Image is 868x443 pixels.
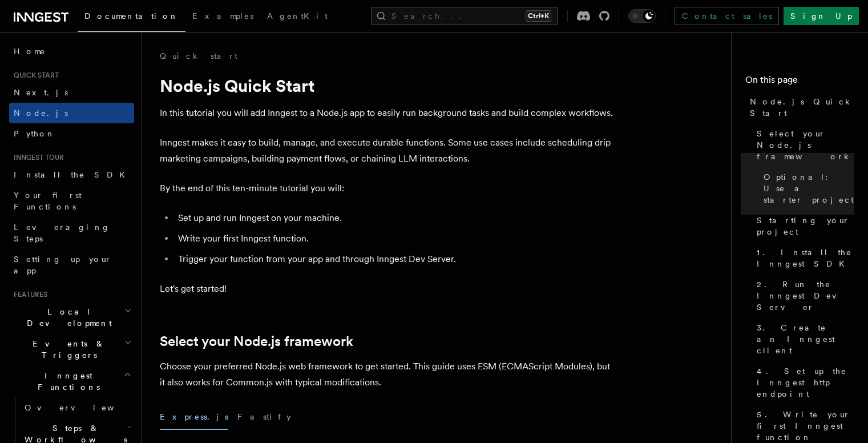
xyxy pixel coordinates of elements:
span: 4. Set up the Inngest http endpoint [757,365,854,400]
p: Let's get started! [160,281,616,297]
span: Inngest tour [9,153,64,162]
span: Select your Node.js framework [757,128,854,162]
a: Leveraging Steps [9,217,134,249]
a: 3. Create an Inngest client [752,317,854,361]
span: Setting up your app [14,255,112,275]
a: Node.js [9,103,134,123]
a: Select your Node.js framework [752,123,854,167]
span: Optional: Use a starter project [764,171,854,206]
kbd: Ctrl+K [526,10,551,22]
span: Leveraging Steps [14,223,110,243]
span: AgentKit [267,11,328,21]
span: Inngest Functions [9,370,123,393]
a: Install the SDK [9,164,134,185]
a: Node.js Quick Start [745,91,854,123]
a: Contact sales [675,7,779,25]
span: Node.js [14,108,68,118]
a: 2. Run the Inngest Dev Server [752,274,854,317]
span: Next.js [14,88,68,97]
a: Documentation [78,3,185,32]
span: 1. Install the Inngest SDK [757,247,854,269]
a: AgentKit [260,3,334,31]
span: Python [14,129,55,138]
li: Trigger your function from your app and through Inngest Dev Server. [175,251,616,267]
span: Overview [25,403,142,412]
span: 3. Create an Inngest client [757,322,854,356]
button: Local Development [9,301,134,333]
h4: On this page [745,73,854,91]
a: Overview [20,397,134,418]
span: Your first Functions [14,191,82,211]
span: Features [9,290,47,299]
span: Examples [192,11,253,21]
p: In this tutorial you will add Inngest to a Node.js app to easily run background tasks and build c... [160,105,616,121]
span: Home [14,46,46,57]
button: Fastify [237,404,291,430]
span: Local Development [9,306,124,329]
span: 5. Write your first Inngest function [757,409,854,443]
span: Events & Triggers [9,338,124,361]
a: Quick start [160,50,237,62]
span: Documentation [84,11,179,21]
button: Search...Ctrl+K [371,7,558,25]
li: Set up and run Inngest on your machine. [175,210,616,226]
a: Sign Up [784,7,859,25]
li: Write your first Inngest function. [175,231,616,247]
p: Inngest makes it easy to build, manage, and execute durable functions. Some use cases include sch... [160,135,616,167]
button: Inngest Functions [9,365,134,397]
a: 1. Install the Inngest SDK [752,242,854,274]
a: Next.js [9,82,134,103]
span: Install the SDK [14,170,132,179]
a: Examples [185,3,260,31]
a: Optional: Use a starter project [759,167,854,210]
span: 2. Run the Inngest Dev Server [757,279,854,313]
p: Choose your preferred Node.js web framework to get started. This guide uses ESM (ECMAScript Modul... [160,359,616,390]
a: Python [9,123,134,144]
span: Starting your project [757,215,854,237]
button: Events & Triggers [9,333,134,365]
p: By the end of this ten-minute tutorial you will: [160,180,616,196]
a: Your first Functions [9,185,134,217]
a: Setting up your app [9,249,134,281]
span: Quick start [9,71,59,80]
a: Select your Node.js framework [160,333,353,349]
h1: Node.js Quick Start [160,75,616,96]
button: Toggle dark mode [628,9,656,23]
button: Express.js [160,404,228,430]
a: 4. Set up the Inngest http endpoint [752,361,854,404]
a: Starting your project [752,210,854,242]
a: Home [9,41,134,62]
span: Node.js Quick Start [750,96,854,119]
